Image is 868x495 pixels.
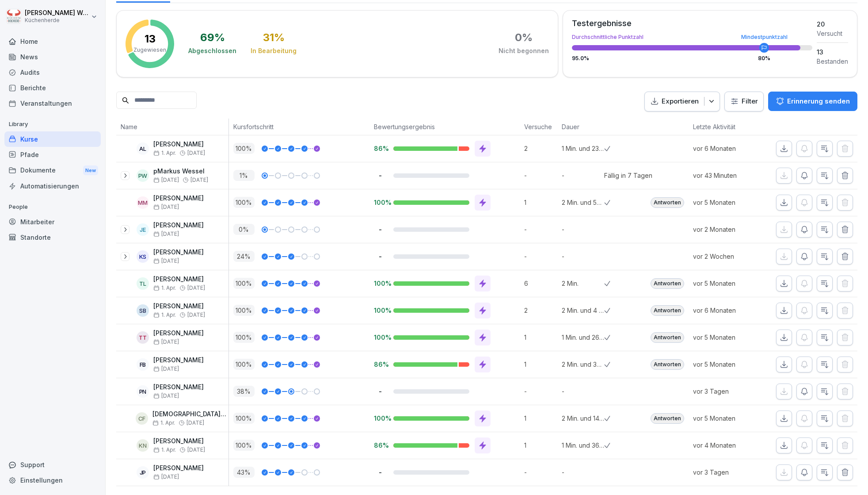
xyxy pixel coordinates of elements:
[562,122,600,131] p: Dauer
[693,360,759,369] p: vor 5 Monaten
[25,17,89,23] p: Küchenherde
[374,198,386,207] p: 100%
[374,171,386,180] p: -
[4,178,101,194] div: Automatisierungen
[137,169,149,182] div: pW
[562,279,604,288] p: 2 Min.
[562,252,604,261] p: -
[524,252,557,261] p: -
[572,35,812,40] div: Durchschnittliche Punktzahl
[644,92,720,111] button: Exportieren
[83,165,98,176] div: New
[4,34,101,49] a: Home
[651,332,684,343] div: Antworten
[4,472,101,488] a: Einstellungen
[187,312,205,318] span: [DATE]
[693,171,759,180] p: vor 43 Minuten
[693,306,759,315] p: vor 6 Monaten
[515,32,533,43] div: 0 %
[233,413,255,424] p: 100 %
[233,122,365,131] p: Kursfortschritt
[562,414,604,423] p: 2 Min. und 14 Sek.
[137,439,149,452] div: KN
[137,223,149,236] div: JE
[4,131,101,147] a: Kurse
[153,447,176,453] span: 1. Apr.
[524,468,557,477] p: -
[153,150,176,156] span: 1. Apr.
[233,359,255,370] p: 100 %
[233,440,255,451] p: 100 %
[153,249,204,256] p: [PERSON_NAME]
[374,333,386,342] p: 100%
[4,117,101,131] p: Library
[4,214,101,230] a: Mitarbeiter
[121,122,224,131] p: Name
[137,142,149,155] div: AL
[4,65,101,80] a: Audits
[787,96,850,106] p: Erinnerung senden
[4,162,101,179] div: Dokumente
[153,339,179,345] span: [DATE]
[524,171,557,180] p: -
[499,46,549,55] div: Nicht begonnen
[153,437,205,445] p: [PERSON_NAME]
[374,387,386,395] p: -
[137,277,149,290] div: TL
[651,197,684,208] div: Antworten
[4,49,101,65] div: News
[153,204,179,210] span: [DATE]
[152,411,228,418] p: [DEMOGRAPHIC_DATA][PERSON_NAME]
[136,412,148,425] div: CF
[137,304,149,317] div: SB
[817,29,848,38] div: Versucht
[137,331,149,344] div: TT
[693,468,759,477] p: vor 3 Tagen
[693,225,759,234] p: vor 2 Monaten
[153,474,179,480] span: [DATE]
[153,303,205,310] p: [PERSON_NAME]
[4,457,101,472] div: Support
[233,224,255,235] p: 0 %
[263,32,285,43] div: 31 %
[693,279,759,288] p: vor 5 Monaten
[137,385,149,398] div: PN
[233,197,255,208] p: 100 %
[562,387,604,396] p: -
[4,230,101,245] div: Standorte
[25,9,89,17] p: [PERSON_NAME] Wessel
[572,56,812,61] div: 95.0 %
[725,92,763,111] button: Filter
[4,96,101,111] div: Veranstaltungen
[524,333,557,342] p: 1
[153,285,176,291] span: 1. Apr.
[137,250,149,263] div: KS
[187,420,204,426] span: [DATE]
[137,196,149,209] div: MM
[562,171,604,180] p: -
[374,306,386,315] p: 100%
[374,360,386,368] p: 86%
[524,387,557,396] p: -
[524,144,557,153] p: 2
[524,279,557,288] p: 6
[4,147,101,162] a: Pfade
[188,46,236,55] div: Abgeschlossen
[693,122,754,131] p: Letzte Aktivität
[233,251,255,262] p: 24 %
[524,306,557,315] p: 2
[524,441,557,450] p: 1
[651,278,684,289] div: Antworten
[153,258,179,264] span: [DATE]
[741,35,788,40] div: Mindestpunktzahl
[693,414,759,423] p: vor 5 Monaten
[233,332,255,343] p: 100 %
[153,384,204,391] p: [PERSON_NAME]
[153,231,179,237] span: [DATE]
[233,305,255,316] p: 100 %
[651,305,684,316] div: Antworten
